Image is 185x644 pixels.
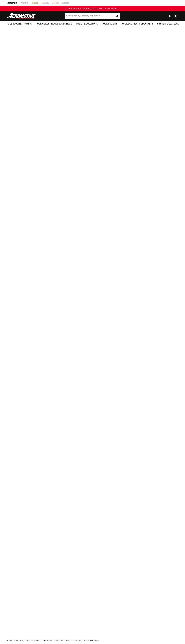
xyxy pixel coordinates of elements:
[114,13,120,19] button: Search Part #, Category or Keyword
[120,21,155,27] summary: Accessories & Specialty
[55,639,58,642] a: GM
[7,23,32,25] span: Fuel & Water Pumps
[34,21,74,27] summary: Fuel Cells, Tanks & Systems
[122,23,153,25] span: Accessories & Specialty
[155,21,181,27] summary: System Diagrams
[7,639,12,642] a: Home
[74,21,100,27] summary: Fuel Regulators
[100,21,120,27] summary: Fuel Filters
[36,23,72,25] span: Fuel Cells, Tanks & Systems
[65,13,120,19] input: Search Part #, Category or Keyword
[60,639,99,642] li: Gen II Stealth Fuel Tank, 78-87 Buick Regal
[7,639,178,642] nav: breadcrumbs
[6,13,39,19] img: Aeromotive
[42,639,52,642] a: Fuel Tanks
[76,23,98,25] span: Fuel Regulators
[5,21,34,27] summary: Fuel & Water Pumps
[67,8,118,10] span: FREE SHIPPING OVER $109.00 (EXCL. FUEL TANKS)
[14,639,42,642] li: Fuel Cells, Tanks & Systems
[157,23,179,25] span: System Diagrams
[102,23,118,25] span: Fuel Filters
